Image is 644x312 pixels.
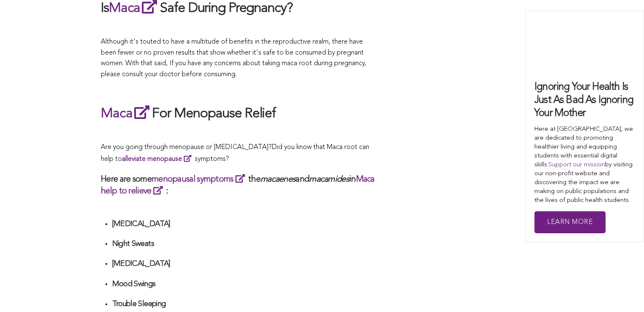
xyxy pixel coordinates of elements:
h2: For Menopause Relief [101,104,376,123]
a: Maca help to relieve [101,175,375,196]
h3: Here are some the and in : [101,173,376,197]
a: Learn More [534,211,605,234]
a: menopausal symptoms [152,175,248,184]
em: macamides [309,175,349,184]
h4: Trouble Sleeping [112,299,376,309]
a: alleviate menopause [122,156,195,163]
span: Are you going through menopause or [MEDICAL_DATA]? [101,144,272,151]
a: Maca [101,107,152,121]
em: macaenes [260,175,296,184]
h4: Mood Swings [112,279,376,289]
span: Although it's touted to have a multitude of benefits in the reproductive realm, there have been f... [101,39,366,78]
a: Maca [109,2,160,15]
h4: [MEDICAL_DATA] [112,219,376,229]
span: Did you know that Maca root can help to symptoms? [101,144,369,163]
h4: [MEDICAL_DATA] [112,259,376,269]
h4: Night Sweats [112,239,376,249]
iframe: Chat Widget [602,271,644,312]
